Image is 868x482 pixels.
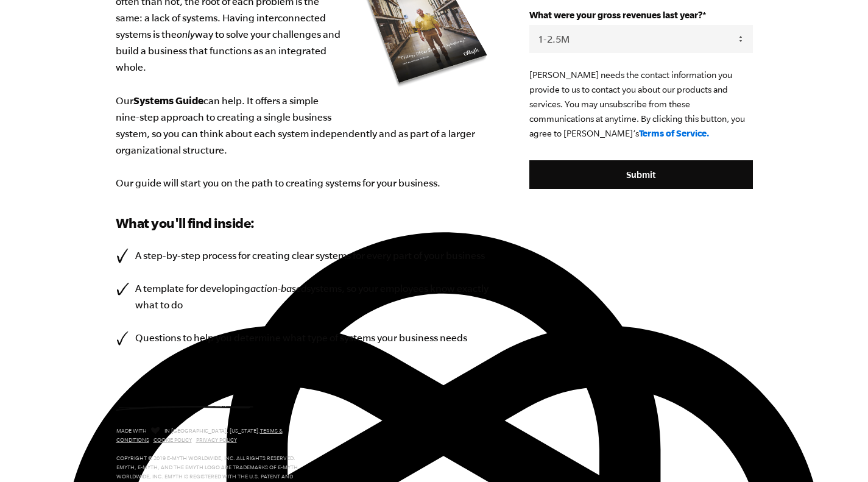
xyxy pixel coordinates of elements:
img: Love [151,427,160,434]
b: Systems Guide [133,94,203,106]
iframe: Chat Widget [807,424,868,482]
h3: What you'll find inside: [116,213,493,233]
p: [PERSON_NAME] needs the contact information you provide to us to contact you about our products a... [529,68,752,141]
a: Terms & Conditions [116,428,283,443]
li: A template for developing systems, so your employees know exactly what to do [116,280,493,313]
li: A step-by-step process for creating clear systems for every part of your business [116,247,493,264]
a: Privacy Policy [196,437,237,443]
a: Terms of Service. [639,128,710,138]
input: Submit [529,160,752,190]
i: action-based [250,283,306,294]
i: only [177,29,195,40]
span: What were your gross revenues last year? [529,10,702,20]
a: Cookie Policy [153,437,192,443]
li: Questions to help you determine what type of systems your business needs [116,330,493,346]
